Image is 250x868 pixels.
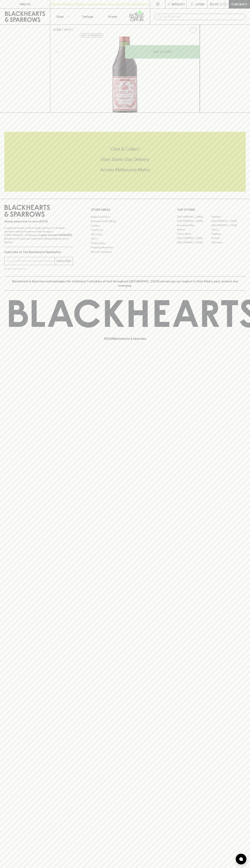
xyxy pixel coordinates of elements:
[231,2,247,6] p: Checkout
[211,228,246,232] a: Fitzroy
[91,208,159,212] p: OTHER AREAS
[82,14,93,19] p: Tastings
[163,14,243,20] input: Try "Pinot noir"
[4,226,73,244] p: It is against the law to sell or supply alcohol to, or to obtain alcohol on behalf of a person un...
[4,220,73,223] p: Sibling owned and run since [DATE]
[55,257,73,265] button: SUBSCRIBE
[177,219,211,223] a: [GEOGRAPHIC_DATA]
[177,208,246,212] p: OUR STORES
[7,279,243,288] p: Blackhearts & Sparrows acknowledges the traditional Custodians of land throughout [GEOGRAPHIC_DAT...
[4,132,246,192] div: Call to action block
[50,9,75,24] button: Shop
[39,234,72,236] strong: Liquor License #32064953
[91,228,159,232] a: Contact Us
[7,258,55,264] input: e.g. jane@blackheartsandsparrows.com.au
[239,857,243,861] img: bubble-icon
[19,2,31,6] p: FIND US
[211,240,246,245] a: Thornbury
[91,241,159,245] a: Privacy Policy
[91,215,159,219] a: Bottle Drop FAQ's
[91,219,159,223] a: Business & Bulk Gifting
[125,45,200,59] button: ADD TO CART
[177,223,211,228] a: Brunswick West
[4,267,73,271] p: We will never spam you
[195,2,204,6] p: Login
[91,250,159,254] a: Terms & Conditions
[177,232,211,236] a: Fitzroy North
[172,2,185,6] p: Wishlist
[4,146,246,152] h5: Click & Collect
[211,219,246,223] a: [GEOGRAPHIC_DATA]
[80,33,103,38] button: Add to wishlist
[177,215,211,219] a: [GEOGRAPHIC_DATA]
[91,232,159,236] a: Gift Cards
[4,167,246,173] h5: Across Melbourne Metro
[50,37,200,113] img: 3303.png
[108,14,117,19] p: Stores
[153,50,172,54] p: ADD TO CART
[53,28,61,31] a: HOME
[188,26,198,35] button: Add to wishlist
[177,240,211,245] a: [GEOGRAPHIC_DATA]
[177,228,211,232] a: Elwood
[100,9,125,24] a: Stores
[4,156,246,162] h5: Uber Same-Day Delivery
[211,223,246,228] a: [GEOGRAPHIC_DATA]
[75,9,100,24] a: Tastings
[56,14,64,19] p: Shop
[224,3,226,5] p: 0
[64,28,72,31] a: SHOP
[4,250,73,254] p: Subscribe to The Blackhearts Newsletter
[91,237,159,241] a: FAQ's
[211,236,246,240] a: Prahran
[91,245,159,250] a: Shipping Information
[211,215,246,219] a: Braddon
[56,259,71,263] p: SUBSCRIBE
[91,223,159,228] a: Careers
[211,232,246,236] a: Geelong
[210,2,218,6] p: $0.00
[177,236,211,240] a: [GEOGRAPHIC_DATA]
